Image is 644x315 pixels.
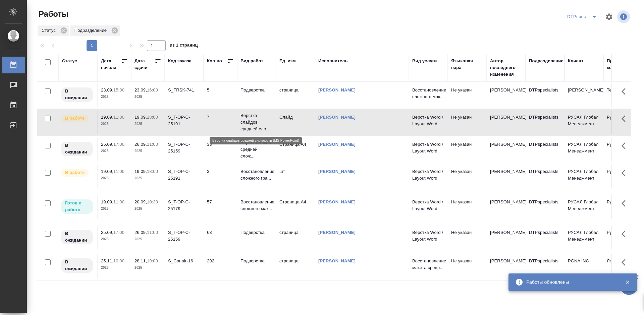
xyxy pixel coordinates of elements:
[62,58,77,64] div: Статус
[168,229,200,243] div: S_T-OP-C-25159
[276,195,315,219] td: Страница А4
[318,87,356,92] a: [PERSON_NAME]
[101,142,113,147] p: 25.09,
[568,141,600,154] p: РУСАЛ Глобал Менеджмент
[101,169,113,174] p: 19.09,
[526,279,615,286] div: Работы обновлены
[60,114,94,123] div: Исполнитель выполняет работу
[135,230,147,235] p: 26.09,
[135,258,147,263] p: 28.11,
[135,142,147,147] p: 26.09,
[487,195,526,219] td: [PERSON_NAME]
[135,148,161,154] p: 2025
[618,111,634,127] button: Здесь прячутся важные кнопки
[207,58,222,64] div: Кол-во
[412,229,444,243] p: Верстка Word / Layout Word
[276,254,315,278] td: страница
[204,226,237,249] td: 68
[412,258,444,271] p: Восстановление макета средн...
[276,138,315,161] td: Страница А4
[60,229,94,245] div: Исполнитель назначен, приступать к работе пока рано
[279,58,296,64] div: Ед. изм
[621,279,634,285] button: Закрыть
[568,229,600,243] p: РУСАЛ Глобал Менеджмент
[487,165,526,188] td: [PERSON_NAME]
[607,58,639,71] div: Проектная команда
[240,258,273,264] p: Подверстка
[65,142,89,155] p: В ожидании
[60,199,94,214] div: Исполнитель может приступить к работе
[135,58,155,71] div: Дата сдачи
[113,87,124,92] p: 15:00
[101,87,113,92] p: 23.09,
[412,168,444,182] p: Верстка Word / Layout Word
[603,254,642,278] td: Локализация
[168,114,200,127] div: S_T-OP-C-25191
[526,195,565,219] td: DTPspecialists
[568,58,583,64] div: Клиент
[487,138,526,161] td: [PERSON_NAME]
[448,83,487,107] td: Не указан
[448,111,487,134] td: Не указан
[240,199,273,212] p: Восстановление сложного мак...
[276,111,315,134] td: Слайд
[135,175,161,182] p: 2025
[37,9,68,19] span: Работы
[101,199,113,204] p: 19.09,
[568,114,600,127] p: РУСАЛ Глобал Менеджмент
[147,115,158,120] p: 18:00
[448,254,487,278] td: Не указан
[147,169,158,174] p: 18:00
[65,169,85,176] p: В работе
[135,264,161,271] p: 2025
[101,93,128,100] p: 2025
[101,264,128,271] p: 2025
[526,138,565,161] td: DTPspecialists
[135,169,147,174] p: 19.09,
[601,9,617,25] span: Настроить таблицу
[487,226,526,249] td: [PERSON_NAME]
[135,87,147,92] p: 23.09,
[568,199,600,212] p: РУСАЛ Глобал Менеджмент
[318,199,356,204] a: [PERSON_NAME]
[568,258,600,264] p: PGNA INC
[147,199,158,204] p: 10:30
[568,87,600,93] p: [PERSON_NAME]
[318,230,356,235] a: [PERSON_NAME]
[168,258,200,264] div: S_Conair-16
[618,226,634,242] button: Здесь прячутся важные кнопки
[60,87,94,103] div: Исполнитель назначен, приступать к работе пока рано
[204,254,237,278] td: 292
[101,58,121,71] div: Дата начала
[318,142,356,147] a: [PERSON_NAME]
[318,169,356,174] a: [PERSON_NAME]
[60,168,94,177] div: Исполнитель выполняет работу
[101,230,113,235] p: 25.09,
[65,115,85,122] p: В работе
[65,88,89,101] p: В ожидании
[135,115,147,120] p: 19.09,
[113,169,124,174] p: 11:00
[204,165,237,188] td: 3
[135,93,161,100] p: 2025
[240,229,273,236] p: Подверстка
[526,165,565,188] td: DTPspecialists
[412,58,437,64] div: Вид услуги
[42,27,58,34] p: Статус
[70,25,120,36] div: Подразделение
[101,236,128,243] p: 2025
[147,87,158,92] p: 16:00
[487,254,526,278] td: [PERSON_NAME]
[204,195,237,219] td: 57
[448,226,487,249] td: Не указан
[529,58,563,64] div: Подразделение
[240,87,273,93] p: Подверстка
[204,111,237,134] td: 7
[448,138,487,161] td: Не указан
[135,199,147,204] p: 20.09,
[101,258,113,263] p: 25.11,
[412,114,444,127] p: Верстка Word / Layout Word
[240,58,263,64] div: Вид работ
[101,148,128,154] p: 2025
[168,199,200,212] div: S_T-OP-C-25179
